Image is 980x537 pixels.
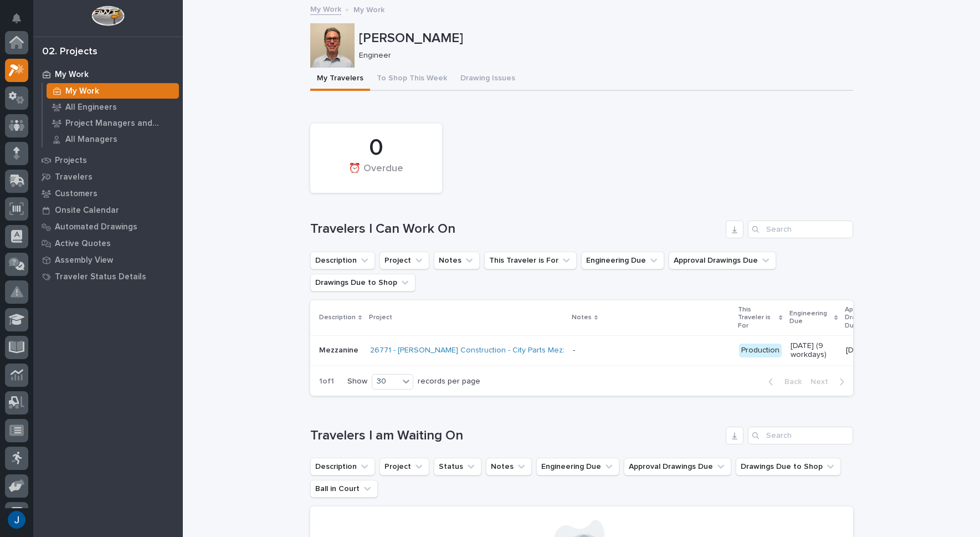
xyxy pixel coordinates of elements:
[33,202,183,218] a: Onsite Calendar
[55,272,146,282] p: Traveler Status Details
[310,68,370,91] button: My Travelers
[55,222,137,232] p: Automated Drawings
[310,458,375,475] button: Description
[748,221,853,238] input: Search
[379,458,429,475] button: Project
[33,268,183,285] a: Traveler Status Details
[434,458,481,475] button: Status
[359,30,849,47] p: [PERSON_NAME]
[43,115,183,131] a: Project Managers and Engineers
[669,252,776,269] button: Approval Drawings Due
[310,428,721,444] h1: Travelers I am Waiting On
[33,66,183,83] a: My Work
[353,3,384,15] p: My Work
[310,2,341,15] a: My Work
[310,221,721,237] h1: Travelers I Can Work On
[310,480,378,498] button: Ball in Court
[760,377,806,387] button: Back
[347,377,367,386] p: Show
[55,172,93,182] p: Travelers
[310,274,415,291] button: Drawings Due to Shop
[33,185,183,202] a: Customers
[55,206,119,216] p: Onsite Calendar
[310,252,375,269] button: Description
[810,377,835,387] span: Next
[33,252,183,268] a: Assembly View
[536,458,619,475] button: Engineering Due
[370,346,587,355] a: 26771 - [PERSON_NAME] Construction - City Parts Mezzanine
[55,156,87,166] p: Projects
[372,376,399,387] div: 30
[14,13,28,31] div: Notifications
[845,304,874,332] p: Approval Drawings Due
[5,508,28,531] button: users-avatar
[572,311,592,324] p: Notes
[55,255,113,265] p: Assembly View
[55,70,89,80] p: My Work
[806,377,853,387] button: Next
[379,252,429,269] button: Project
[91,6,124,26] img: Workspace Logo
[33,152,183,168] a: Projects
[319,311,356,324] p: Description
[42,46,98,58] div: 02. Projects
[33,218,183,235] a: Automated Drawings
[736,458,841,475] button: Drawings Due to Shop
[65,135,117,145] p: All Managers
[33,168,183,185] a: Travelers
[319,346,361,355] p: Mezzanine
[65,86,99,96] p: My Work
[748,427,853,444] input: Search
[370,68,454,91] button: To Shop This Week
[65,103,117,112] p: All Engineers
[624,458,731,475] button: Approval Drawings Due
[55,189,98,199] p: Customers
[486,458,532,475] button: Notes
[33,235,183,252] a: Active Quotes
[434,252,480,269] button: Notes
[484,252,577,269] button: This Traveler is For
[573,346,575,355] div: -
[359,51,844,60] p: Engineer
[43,99,183,115] a: All Engineers
[791,341,837,360] p: [DATE] (9 workdays)
[846,346,879,355] p: [DATE]
[454,68,522,91] button: Drawing Issues
[5,7,28,30] button: Notifications
[310,368,343,395] p: 1 of 1
[369,311,392,324] p: Project
[65,119,175,129] p: Project Managers and Engineers
[778,377,802,387] span: Back
[55,239,111,249] p: Active Quotes
[43,83,183,99] a: My Work
[581,252,664,269] button: Engineering Due
[739,344,782,357] div: Production
[789,308,832,328] p: Engineering Due
[329,134,423,162] div: 0
[43,131,183,147] a: All Managers
[329,163,423,186] div: ⏰ Overdue
[418,377,480,386] p: records per page
[738,304,777,332] p: This Traveler is For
